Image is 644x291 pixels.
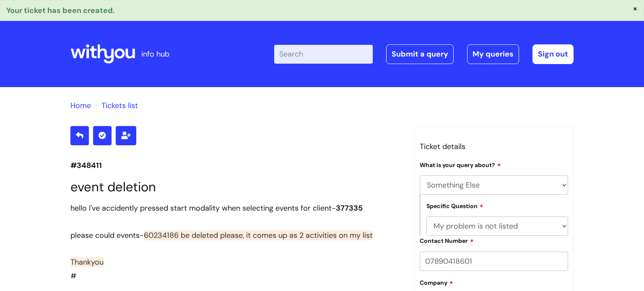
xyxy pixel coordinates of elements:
[70,99,91,112] li: Solution home
[420,140,568,153] h3: Ticket details
[70,100,91,111] a: Home
[93,99,138,112] li: Tickets list
[420,278,453,286] label: Company
[386,44,454,64] a: Submit a query
[101,100,138,111] a: Tickets list
[70,179,402,195] h1: event deletion
[144,230,373,240] span: 60234186 be deleted please, it comes up as 2 activities on my list
[70,201,402,215] div: hello I've accidently pressed start modality when selecting events for client-
[274,45,373,63] input: Search
[426,201,483,210] label: Specific Question
[532,44,574,64] a: Sign out
[467,44,519,64] a: My queries
[274,44,574,64] div: | -
[70,229,402,242] div: please could events-
[70,159,402,172] p: #348411
[70,201,402,283] div: #
[70,257,104,267] span: Thankyou
[420,236,474,245] label: Contact Number
[633,5,638,12] button: ×
[336,203,363,213] span: 377335
[420,160,501,169] label: What is your query about?
[141,47,169,61] p: info hub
